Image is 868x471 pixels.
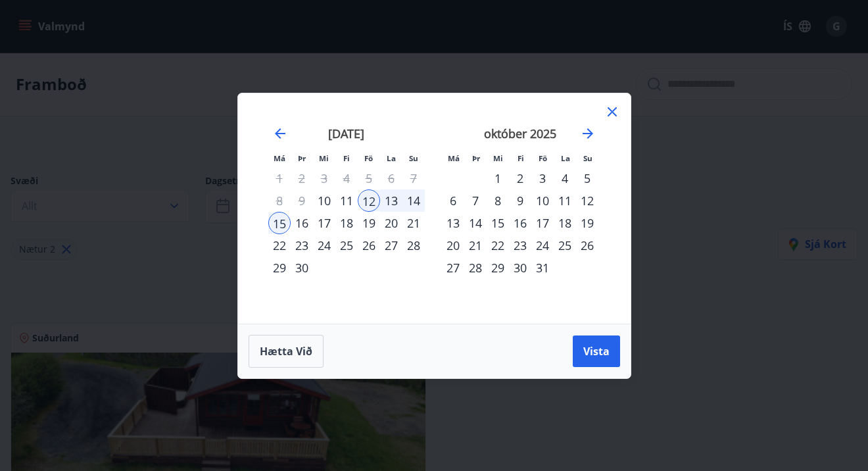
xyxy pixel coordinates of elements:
div: 18 [554,212,576,234]
td: Choose mánudagur, 22. september 2025 as your check-in date. It’s available. [268,234,291,257]
div: 16 [291,212,313,234]
div: 8 [487,189,509,212]
div: 13 [442,212,464,234]
div: 17 [313,212,335,234]
td: Choose miðvikudagur, 8. október 2025 as your check-in date. It’s available. [487,189,509,212]
td: Not available. sunnudagur, 7. september 2025 [402,167,425,189]
div: 7 [464,189,487,212]
td: Choose sunnudagur, 12. október 2025 as your check-in date. It’s available. [576,189,598,212]
td: Not available. mánudagur, 1. september 2025 [268,167,291,189]
td: Choose fimmtudagur, 11. september 2025 as your check-in date. It’s available. [335,189,358,212]
strong: október 2025 [484,126,556,141]
td: Choose föstudagur, 26. september 2025 as your check-in date. It’s available. [358,234,380,257]
div: 17 [531,212,554,234]
div: 14 [464,212,487,234]
div: 5 [576,167,598,189]
td: Choose miðvikudagur, 15. október 2025 as your check-in date. It’s available. [487,212,509,234]
td: Choose miðvikudagur, 22. október 2025 as your check-in date. It’s available. [487,234,509,257]
td: Choose mánudagur, 20. október 2025 as your check-in date. It’s available. [442,234,464,257]
td: Selected. laugardagur, 13. september 2025 [380,189,402,212]
div: 23 [509,234,531,257]
td: Choose fimmtudagur, 25. september 2025 as your check-in date. It’s available. [335,234,358,257]
td: Choose mánudagur, 29. september 2025 as your check-in date. It’s available. [268,257,291,279]
small: Su [409,153,418,163]
div: 19 [576,212,598,234]
button: Vista [573,335,620,367]
div: 2 [509,167,531,189]
td: Choose miðvikudagur, 17. september 2025 as your check-in date. It’s available. [313,212,335,234]
div: 25 [335,234,358,257]
div: 27 [380,234,402,257]
div: 28 [464,257,487,279]
td: Choose miðvikudagur, 10. september 2025 as your check-in date. It’s available. [313,189,335,212]
div: Move backward to switch to the previous month. [272,126,288,141]
div: 24 [313,234,335,257]
td: Choose föstudagur, 3. október 2025 as your check-in date. It’s available. [531,167,554,189]
div: 18 [335,212,358,234]
td: Choose fimmtudagur, 30. október 2025 as your check-in date. It’s available. [509,257,531,279]
td: Choose miðvikudagur, 29. október 2025 as your check-in date. It’s available. [487,257,509,279]
td: Choose föstudagur, 19. september 2025 as your check-in date. It’s available. [358,212,380,234]
td: Choose laugardagur, 27. september 2025 as your check-in date. It’s available. [380,234,402,257]
td: Not available. laugardagur, 6. september 2025 [380,167,402,189]
div: Move forward to switch to the next month. [580,126,596,141]
td: Not available. fimmtudagur, 4. september 2025 [335,167,358,189]
td: Choose sunnudagur, 26. október 2025 as your check-in date. It’s available. [576,234,598,257]
td: Choose föstudagur, 31. október 2025 as your check-in date. It’s available. [531,257,554,279]
div: Calendar [254,109,615,308]
td: Choose fimmtudagur, 2. október 2025 as your check-in date. It’s available. [509,167,531,189]
div: 15 [487,212,509,234]
div: 30 [509,257,531,279]
div: 20 [380,212,402,234]
div: 12 [576,189,598,212]
td: Choose þriðjudagur, 21. október 2025 as your check-in date. It’s available. [464,234,487,257]
td: Choose fimmtudagur, 18. september 2025 as your check-in date. It’s available. [335,212,358,234]
small: Mi [319,153,329,163]
td: Choose þriðjudagur, 14. október 2025 as your check-in date. It’s available. [464,212,487,234]
td: Choose fimmtudagur, 16. október 2025 as your check-in date. It’s available. [509,212,531,234]
td: Choose sunnudagur, 5. október 2025 as your check-in date. It’s available. [576,167,598,189]
td: Choose föstudagur, 17. október 2025 as your check-in date. It’s available. [531,212,554,234]
td: Choose miðvikudagur, 24. september 2025 as your check-in date. It’s available. [313,234,335,257]
small: La [387,153,396,163]
div: 24 [531,234,554,257]
td: Choose sunnudagur, 21. september 2025 as your check-in date. It’s available. [402,212,425,234]
td: Choose miðvikudagur, 1. október 2025 as your check-in date. It’s available. [487,167,509,189]
td: Selected. sunnudagur, 14. september 2025 [402,189,425,212]
small: Fö [539,153,547,163]
small: Mi [493,153,503,163]
small: Þr [472,153,480,163]
div: 30 [291,257,313,279]
div: 4 [554,167,576,189]
small: Fi [518,153,524,163]
td: Choose þriðjudagur, 28. október 2025 as your check-in date. It’s available. [464,257,487,279]
small: Þr [298,153,306,163]
div: 21 [402,212,425,234]
div: 31 [531,257,554,279]
div: 21 [464,234,487,257]
div: 3 [531,167,554,189]
td: Not available. þriðjudagur, 2. september 2025 [291,167,313,189]
div: 11 [554,189,576,212]
td: Choose mánudagur, 13. október 2025 as your check-in date. It’s available. [442,212,464,234]
td: Choose laugardagur, 4. október 2025 as your check-in date. It’s available. [554,167,576,189]
div: 12 [358,189,380,212]
td: Choose sunnudagur, 28. september 2025 as your check-in date. It’s available. [402,234,425,257]
div: 27 [442,257,464,279]
div: 11 [335,189,358,212]
div: 15 [268,212,291,234]
small: Má [274,153,285,163]
td: Choose mánudagur, 6. október 2025 as your check-in date. It’s available. [442,189,464,212]
td: Choose laugardagur, 18. október 2025 as your check-in date. It’s available. [554,212,576,234]
td: Choose þriðjudagur, 23. september 2025 as your check-in date. It’s available. [291,234,313,257]
div: 22 [268,234,291,257]
td: Choose laugardagur, 25. október 2025 as your check-in date. It’s available. [554,234,576,257]
div: 10 [531,189,554,212]
div: 28 [402,234,425,257]
td: Choose þriðjudagur, 30. september 2025 as your check-in date. It’s available. [291,257,313,279]
td: Choose mánudagur, 27. október 2025 as your check-in date. It’s available. [442,257,464,279]
td: Choose fimmtudagur, 9. október 2025 as your check-in date. It’s available. [509,189,531,212]
div: 26 [576,234,598,257]
small: La [561,153,570,163]
div: 29 [268,257,291,279]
